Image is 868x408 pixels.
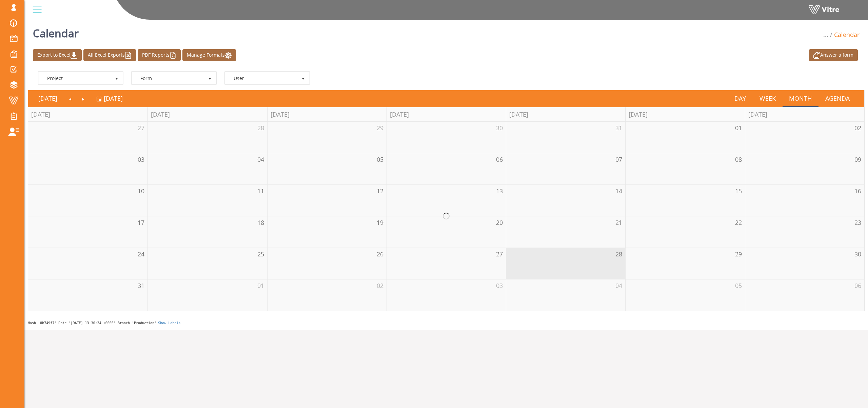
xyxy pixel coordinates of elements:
li: Calendar [828,31,860,39]
a: Day [728,91,753,106]
th: [DATE] [147,107,267,122]
a: PDF Reports [138,49,181,61]
a: Show Labels [158,321,180,325]
span: ... [823,31,828,39]
th: [DATE] [387,107,506,122]
a: [DATE] [96,91,123,106]
a: Previous [64,91,77,106]
a: Manage Formats [182,49,236,61]
a: Agenda [818,91,856,106]
img: cal_excel.png [125,52,132,59]
span: Hash '8b749f7' Date '[DATE] 13:30:34 +0000' Branch 'Production' [28,321,156,325]
a: Week [753,91,783,106]
th: [DATE] [745,107,864,122]
a: Next [77,91,90,106]
span: [DATE] [104,94,123,102]
span: -- Form-- [132,72,204,84]
a: Month [783,91,819,106]
img: appointment_white2.png [813,52,820,59]
span: -- User -- [225,72,297,84]
span: select [297,72,309,84]
a: [DATE] [32,91,64,106]
span: -- Project -- [39,72,111,84]
img: cal_pdf.png [170,52,176,59]
th: [DATE] [625,107,745,122]
th: [DATE] [28,107,147,122]
a: Export to Excel [33,49,82,61]
img: cal_settings.png [225,52,232,59]
h1: Calendar [33,17,79,46]
th: [DATE] [267,107,387,122]
span: select [111,72,123,84]
th: [DATE] [506,107,625,122]
a: All Excel Exports [83,49,136,61]
a: Answer a form [809,49,858,61]
img: cal_download.png [71,52,77,59]
span: select [204,72,216,84]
